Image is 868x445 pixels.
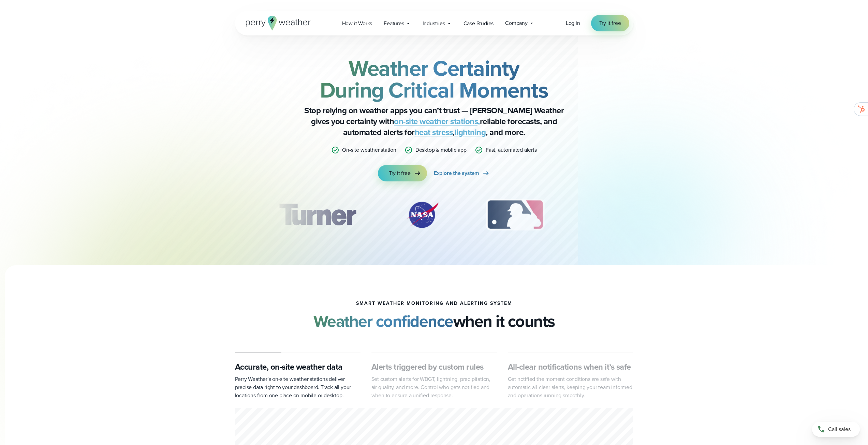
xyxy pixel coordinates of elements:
h3: All-clear notifications when it’s safe [508,361,633,372]
p: On-site weather station [342,146,396,154]
h2: when it counts [313,312,555,331]
h3: Accurate, on-site weather data [235,361,361,372]
span: Call sales [828,425,851,433]
span: How it Works [342,19,372,28]
a: lightning [455,126,486,138]
span: Company [505,19,528,27]
span: Try it free [389,169,411,177]
strong: Weather confidence [313,309,453,333]
div: 3 of 12 [479,198,551,232]
a: Explore the system [434,165,490,181]
p: Get notified the moment conditions are safe with automatic all-clear alerts, keeping your team in... [508,375,633,400]
a: How it Works [336,16,378,30]
a: Log in [566,19,580,27]
a: heat stress [415,126,453,138]
span: Features [384,19,404,28]
a: Try it free [378,165,427,181]
span: Try it free [599,19,621,27]
img: Turner-Construction_1.svg [269,198,366,232]
p: Perry Weather’s on-site weather stations deliver precise data right to your dashboard. Track all ... [235,375,361,400]
img: MLB.svg [479,198,551,232]
h3: Alerts triggered by custom rules [371,361,497,372]
p: Stop relying on weather apps you can’t trust — [PERSON_NAME] Weather gives you certainty with rel... [298,105,571,138]
strong: Weather Certainty During Critical Moments [320,52,548,106]
img: PGA.svg [584,198,638,232]
div: 2 of 12 [399,198,446,232]
span: Industries [423,19,445,28]
a: Call sales [812,422,860,437]
a: on-site weather stations, [394,115,480,128]
span: Explore the system [434,169,479,177]
a: Try it free [591,15,629,31]
p: Fast, automated alerts [486,146,537,154]
span: Case Studies [464,19,494,28]
p: Set custom alerts for WBGT, lightning, precipitation, air quality, and more. Control who gets not... [371,375,497,400]
div: slideshow [269,198,599,235]
p: Desktop & mobile app [415,146,467,154]
div: 1 of 12 [269,198,366,232]
img: NASA.svg [399,198,446,232]
div: 4 of 12 [584,198,638,232]
h1: smart weather monitoring and alerting system [356,301,512,306]
a: Case Studies [458,16,500,30]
